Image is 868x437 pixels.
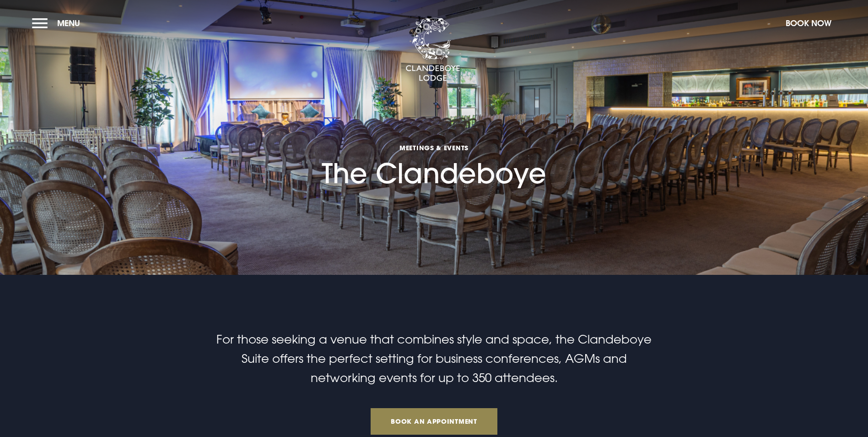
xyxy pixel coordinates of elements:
[371,408,497,435] a: Book an Appointment
[216,332,652,385] span: For those seeking a venue that combines style and space, the Clandeboye Suite offers the perfect ...
[322,90,546,190] h1: The Clandeboye
[405,18,460,82] img: Clandeboye Lodge
[781,13,836,33] button: Book Now
[57,18,80,28] span: Menu
[322,143,546,152] span: Meetings & Events
[32,13,85,33] button: Menu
